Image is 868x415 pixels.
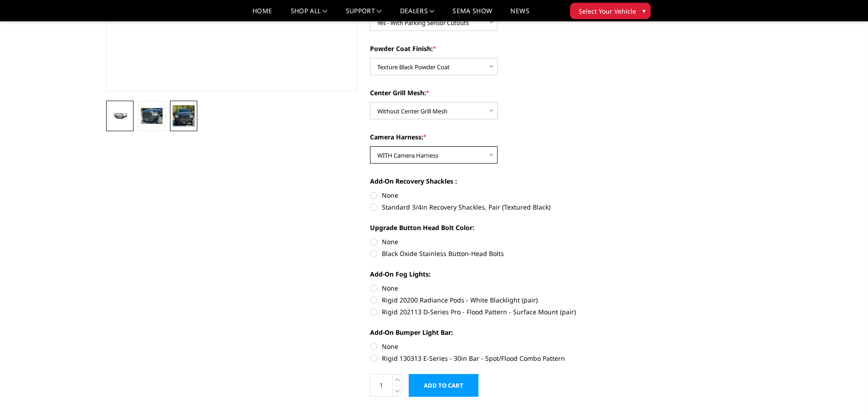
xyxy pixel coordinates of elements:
[370,237,621,246] label: None
[370,249,621,258] label: Black Oxide Stainless Button-Head Bolts
[370,88,621,97] label: Center Grill Mesh:
[822,371,868,415] iframe: Chat Widget
[173,105,195,127] img: 2019-2025 Ram 2500-3500 - Freedom Series - Extreme Front Bumper (Non-Winch)
[370,176,621,186] label: Add-On Recovery Shackles :
[346,8,382,21] a: Support
[400,8,435,21] a: Dealers
[370,190,621,200] label: None
[510,8,529,21] a: News
[452,8,492,21] a: SEMA Show
[370,295,621,305] label: Rigid 20200 Radiance Pods - White Blacklight (pair)
[370,44,621,53] label: Powder Coat Finish:
[642,6,646,15] span: ▾
[291,8,328,21] a: shop all
[370,283,621,293] label: None
[370,354,621,363] label: Rigid 130313 E-Series - 30in Bar - Spot/Flood Combo Pattern
[252,8,272,21] a: Home
[570,3,651,19] button: Select Your Vehicle
[141,108,163,124] img: 2019-2025 Ram 2500-3500 - Freedom Series - Extreme Front Bumper (Non-Winch)
[579,6,636,16] span: Select Your Vehicle
[109,111,131,122] img: 2019-2025 Ram 2500-3500 - Freedom Series - Extreme Front Bumper (Non-Winch)
[370,328,621,337] label: Add-On Bumper Light Bar:
[370,223,621,232] label: Upgrade Button Head Bolt Color:
[370,342,621,351] label: None
[370,269,621,279] label: Add-On Fog Lights:
[409,374,478,397] input: Add to Cart
[370,132,621,142] label: Camera Harness:
[370,202,621,212] label: Standard 3/4in Recovery Shackles, Pair (Textured Black)
[370,307,621,317] label: Rigid 202113 D-Series Pro - Flood Pattern - Surface Mount (pair)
